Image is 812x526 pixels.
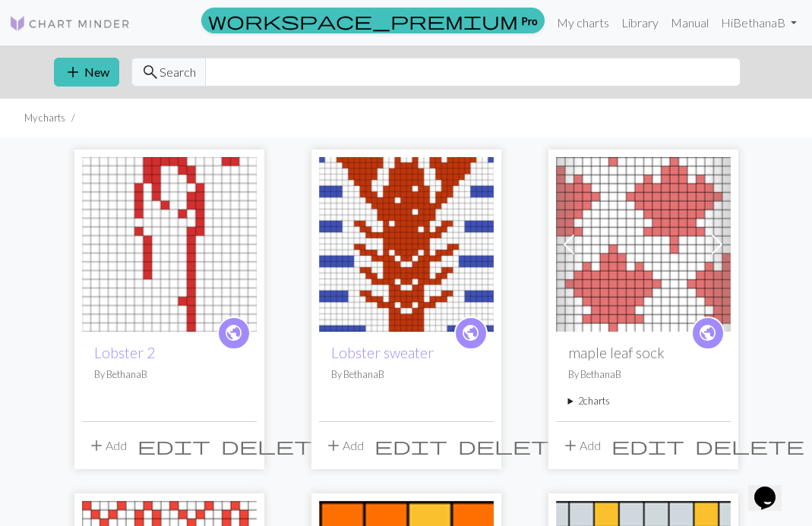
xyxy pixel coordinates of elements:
[611,435,684,456] span: edit
[556,431,606,460] button: Add
[374,435,447,456] span: edit
[551,8,615,38] a: My charts
[224,318,243,348] i: public
[615,8,665,38] a: Library
[82,431,132,460] button: Add
[137,435,210,456] span: edit
[461,318,480,348] i: public
[319,431,369,460] button: Add
[24,111,65,125] li: My charts
[319,157,494,332] img: Lobster sweater
[82,235,257,250] a: Lobster 2
[141,61,160,83] span: search
[94,367,245,382] p: By BethanaB
[137,436,210,455] i: Edit
[319,235,494,250] a: Lobster sweater
[611,436,684,455] i: Edit
[568,394,719,408] summary: 2charts
[87,435,106,456] span: add
[561,435,580,456] span: add
[568,367,719,382] p: By BethanaB
[216,431,336,460] button: Delete
[160,63,196,81] span: Search
[715,8,803,38] a: HiBethanaB
[369,431,453,460] button: Edit
[331,367,482,382] p: By BethanaB
[324,435,343,456] span: add
[224,321,243,345] span: public
[374,436,447,455] i: Edit
[132,431,216,460] button: Edit
[82,157,257,332] img: Lobster 2
[698,318,717,348] i: public
[208,10,518,31] span: workspace_premium
[556,157,731,332] img: maple leaf sock
[748,465,797,511] iframe: chat widget
[691,317,725,350] a: public
[665,8,715,38] a: Manual
[690,431,810,460] button: Delete
[695,435,804,456] span: delete
[458,435,567,456] span: delete
[94,344,155,361] a: Lobster 2
[453,431,573,460] button: Delete
[54,58,119,87] button: New
[201,8,545,33] a: Pro
[461,321,480,345] span: public
[221,435,330,456] span: delete
[556,235,731,250] a: maple leaf sock
[454,317,488,350] a: public
[9,14,131,33] img: Logo
[568,344,719,361] h2: maple leaf sock
[64,61,82,83] span: add
[217,317,251,350] a: public
[331,344,434,361] a: Lobster sweater
[698,321,717,345] span: public
[606,431,690,460] button: Edit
